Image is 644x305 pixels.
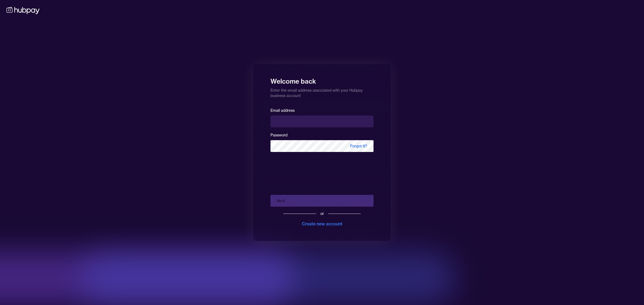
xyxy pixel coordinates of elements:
h1: Welcome back [270,74,374,85]
label: Email address [270,108,295,113]
span: Forgot it? [344,140,374,152]
p: Enter the email address associated with your Hubpay business account [270,85,374,98]
div: or [320,211,324,216]
label: Password [270,133,287,137]
div: Create new account [302,221,342,227]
